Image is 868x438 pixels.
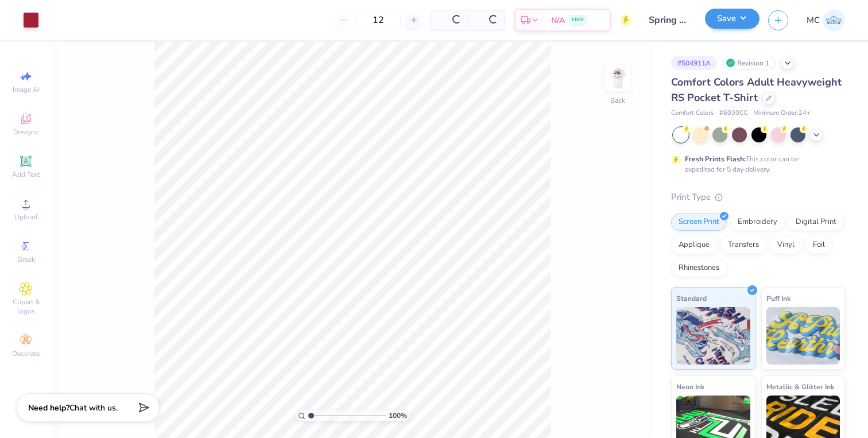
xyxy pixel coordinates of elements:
[12,349,40,358] span: Decorate
[551,14,565,26] span: N/A
[389,410,407,421] span: 100 %
[766,381,834,393] span: Metallic & Glitter Ink
[705,9,759,29] button: Save
[640,9,696,32] input: Untitled Design
[671,237,717,254] div: Applique
[685,154,826,175] div: This color can be expedited for 5 day delivery.
[17,255,35,264] span: Greek
[788,214,844,231] div: Digital Print
[13,85,40,94] span: Image AI
[671,191,845,204] div: Print Type
[676,307,750,365] img: Standard
[610,95,625,106] div: Back
[572,16,584,24] span: FREE
[69,402,118,413] span: Chat with us.
[671,259,727,277] div: Rhinestones
[805,237,832,254] div: Foil
[671,56,717,70] div: # 504911A
[685,154,746,164] strong: Fresh Prints Flash:
[807,14,820,27] span: MC
[730,214,785,231] div: Embroidery
[770,237,802,254] div: Vinyl
[807,9,845,32] a: MC
[723,56,776,70] div: Revision 1
[14,212,37,222] span: Upload
[753,108,811,118] span: Minimum Order: 24 +
[606,67,629,90] img: Back
[671,108,714,118] span: Comfort Colors
[676,381,704,393] span: Neon Ink
[823,9,845,32] img: Mary Caroline Kolar
[676,292,707,304] span: Standard
[6,297,46,316] span: Clipart & logos
[671,75,842,104] span: Comfort Colors Adult Heavyweight RS Pocket T-Shirt
[13,127,38,137] span: Designs
[766,307,840,365] img: Puff Ink
[671,214,727,231] div: Screen Print
[28,402,69,413] strong: Need help?
[719,108,747,118] span: # 6030CC
[356,10,401,30] input: – –
[12,170,40,179] span: Add Text
[766,292,790,304] span: Puff Ink
[720,237,766,254] div: Transfers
